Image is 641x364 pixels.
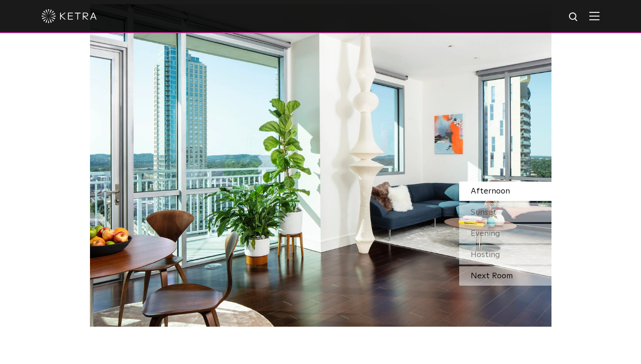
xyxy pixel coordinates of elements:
[589,12,599,20] img: Hamburger%20Nav.svg
[459,266,551,286] div: Next Room
[42,9,97,23] img: ketra-logo-2019-white
[471,187,510,195] span: Afternoon
[568,12,580,23] img: search icon
[471,208,497,217] span: Sunset
[471,229,500,238] span: Evening
[90,4,551,327] img: SS_HBD_LivingRoom_Desktop_01
[471,251,500,259] span: Hosting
